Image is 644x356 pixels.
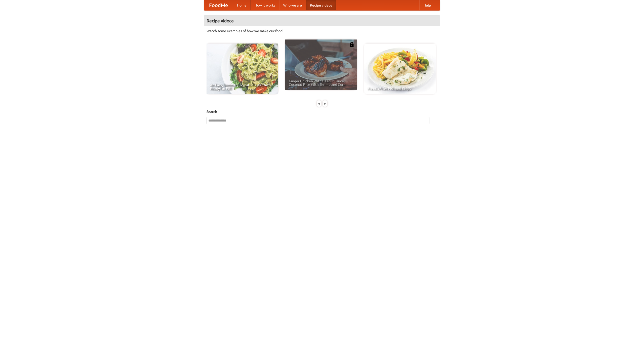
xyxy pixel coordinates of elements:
[207,28,437,33] p: Watch some examples of how we make our food!
[419,0,435,10] a: Help
[368,87,432,90] span: French Fries Fish and Chips
[279,0,306,10] a: Who we are
[204,0,233,10] a: FoodMe
[317,100,321,107] div: «
[349,42,354,47] img: 483408.png
[207,44,278,94] a: An Easy, Summery Tomato Pasta That's Ready for Fall
[364,44,436,94] a: French Fries Fish and Chips
[233,0,251,10] a: Home
[306,0,336,10] a: Recipe videos
[207,109,437,114] h5: Search
[323,100,327,107] div: »
[204,16,440,26] h4: Recipe videos
[210,83,274,90] span: An Easy, Summery Tomato Pasta That's Ready for Fall
[251,0,279,10] a: How it works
